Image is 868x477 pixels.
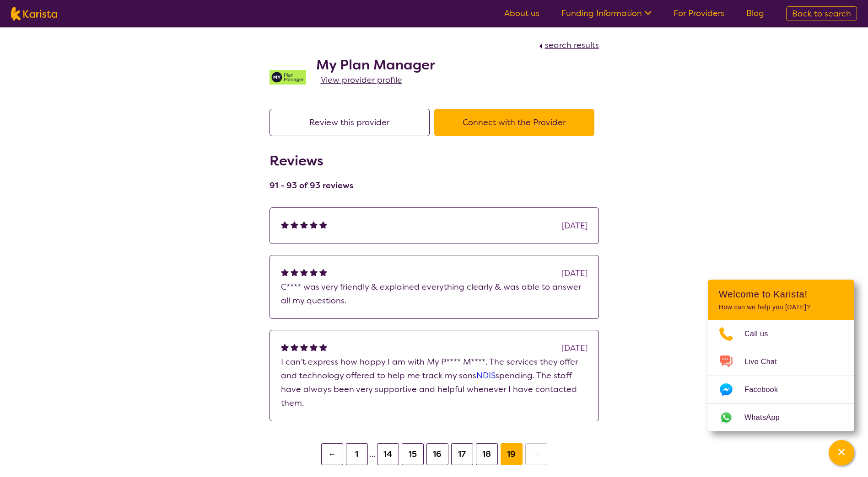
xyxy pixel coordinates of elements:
p: How can we help you [DATE]? [719,303,843,311]
div: [DATE] [562,219,588,233]
div: [DATE] [562,266,588,280]
span: … [369,449,376,460]
a: View provider profile [321,73,402,87]
img: fullstar [300,268,308,276]
img: fullstar [291,343,298,351]
a: search results [537,40,599,51]
h2: My Plan Manager [316,57,435,73]
img: fullstar [300,343,308,351]
button: Review this provider [270,109,430,136]
button: 14 [377,443,399,465]
button: Channel Menu [829,440,854,466]
button: 1 [346,443,368,465]
button: Connect with the Provider [434,109,594,136]
img: fullstar [319,221,327,228]
img: fullstar [319,268,327,276]
button: → [525,443,547,465]
a: Web link opens in a new tab. [708,404,854,431]
img: fullstar [281,221,289,228]
a: For Providers [674,8,724,19]
h4: 91 - 93 of 93 reviews [270,180,353,191]
span: Call us [744,327,779,341]
img: fullstar [281,343,289,351]
span: View provider profile [321,74,402,85]
img: fullstar [310,343,318,351]
button: 17 [451,443,473,465]
span: Live Chat [744,355,788,369]
ul: Choose channel [708,320,854,431]
button: 15 [402,443,424,465]
div: Channel Menu [708,280,854,431]
img: fullstar [310,221,318,228]
img: v05irhjwnjh28ktdyyfd.png [270,59,306,95]
h2: Welcome to Karista! [719,289,843,300]
p: C**** was very friendly & explained everything clearly & was able to answer all my questions. [281,280,588,307]
button: ← [321,443,343,465]
img: fullstar [319,343,327,351]
h2: Reviews [270,153,353,169]
a: Funding Information [561,8,652,19]
img: fullstar [291,268,298,276]
span: Back to search [792,8,851,19]
button: 16 [426,443,448,465]
span: search results [545,40,599,51]
a: About us [504,8,539,19]
span: WhatsApp [744,411,791,424]
a: Back to search [786,6,857,21]
img: fullstar [291,221,298,228]
span: Facebook [744,383,789,397]
img: fullstar [310,268,318,276]
img: fullstar [300,221,308,228]
img: Karista logo [11,7,57,21]
img: fullstar [281,268,289,276]
a: Review this provider [270,117,434,128]
button: 19 [501,443,523,465]
p: I can’t express how happy I am with My P**** M****. The services they offer and technology offere... [281,355,588,410]
button: 18 [476,443,498,465]
a: NDIS [476,370,496,381]
div: [DATE] [562,341,588,355]
a: Blog [746,8,764,19]
a: Connect with the Provider [434,117,599,128]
